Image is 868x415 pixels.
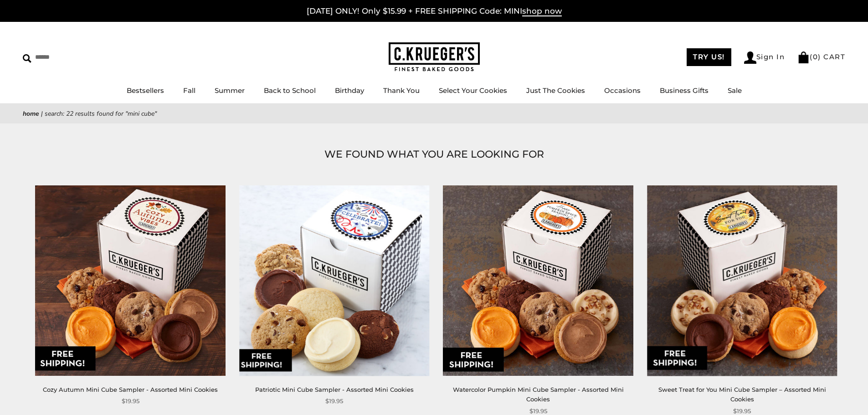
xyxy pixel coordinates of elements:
img: Watercolor Pumpkin Mini Cube Sampler - Assorted Mini Cookies [443,185,633,375]
a: Select Your Cookies [439,86,507,95]
a: Occasions [604,86,641,95]
h1: WE FOUND WHAT YOU ARE LOOKING FOR [36,146,832,163]
img: Search [23,54,31,63]
a: Sign In [744,51,785,64]
img: Sweet Treat for You Mini Cube Sampler – Assorted Mini Cookies [647,185,837,375]
span: Search: 22 results found for "mini cube" [45,109,157,118]
a: Watercolor Pumpkin Mini Cube Sampler - Assorted Mini Cookies [453,386,624,403]
a: Just The Cookies [526,86,585,95]
a: Back to School [264,86,316,95]
img: Patriotic Mini Cube Sampler - Assorted Mini Cookies [239,185,429,375]
a: Home [23,109,39,118]
a: Thank You [383,86,420,95]
a: Business Gifts [660,86,709,95]
a: TRY US! [687,48,731,66]
img: Account [744,51,756,64]
a: Sweet Treat for You Mini Cube Sampler – Assorted Mini Cookies [658,386,826,403]
a: Bestsellers [127,86,164,95]
span: | [41,109,43,118]
a: (0) CART [797,52,845,61]
img: C.KRUEGER'S [389,42,480,72]
span: 0 [813,52,818,61]
a: Sale [728,86,742,95]
a: [DATE] ONLY! Only $15.99 + FREE SHIPPING Code: MINIshop now [307,6,562,16]
span: $19.95 [122,396,139,406]
img: Cozy Autumn Mini Cube Sampler - Assorted Mini Cookies [36,185,226,375]
span: shop now [522,6,562,16]
nav: breadcrumbs [23,108,845,119]
a: Summer [215,86,245,95]
span: $19.95 [325,396,343,406]
img: Bag [797,51,810,63]
a: Fall [183,86,195,95]
input: Search [23,50,131,64]
a: Birthday [335,86,364,95]
a: Patriotic Mini Cube Sampler - Assorted Mini Cookies [255,386,414,393]
a: Cozy Autumn Mini Cube Sampler - Assorted Mini Cookies [43,386,218,393]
